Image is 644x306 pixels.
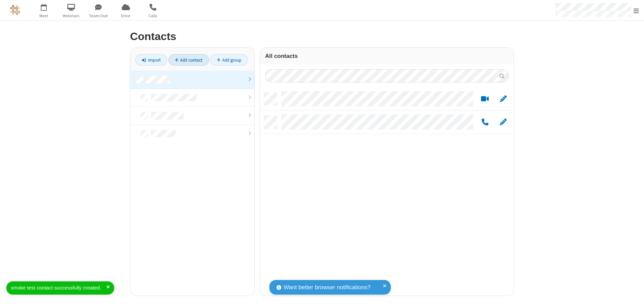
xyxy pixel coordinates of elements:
div: smoke test contact successfully created. [11,284,106,292]
span: Calls [140,13,166,19]
button: Call by phone [478,118,491,127]
a: Import [135,54,167,66]
a: Add group [210,54,248,66]
button: Edit [496,118,510,127]
button: Edit [496,95,510,103]
span: Want better browser notifications? [284,283,371,292]
span: Drive [113,13,138,19]
span: Team Chat [86,13,111,19]
img: QA Selenium DO NOT DELETE OR CHANGE [10,5,20,15]
span: Webinars [59,13,84,19]
h3: All contacts [265,53,509,59]
h2: Contacts [130,31,514,42]
button: Start a video meeting [478,95,491,103]
span: Meet [31,13,57,19]
div: grid [260,88,514,296]
a: Add contact [168,54,209,66]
